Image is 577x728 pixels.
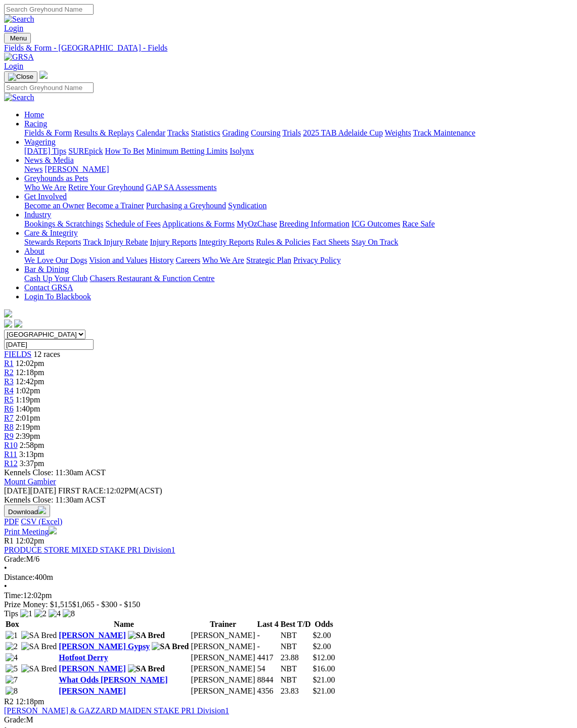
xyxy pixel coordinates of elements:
a: Integrity Reports [199,238,254,246]
td: 23.88 [280,653,312,663]
a: Get Involved [24,192,67,201]
td: - [257,630,279,641]
a: GAP SA Assessments [146,183,217,192]
span: 2:01pm [16,414,40,422]
a: Hotfoot Derry [59,653,108,662]
a: Purchasing a Greyhound [146,201,226,210]
td: [PERSON_NAME] [190,630,255,641]
a: What Odds [PERSON_NAME] [59,675,167,684]
a: CSV (Excel) [21,517,62,526]
td: 4356 [257,686,279,696]
a: We Love Our Dogs [24,256,87,264]
a: Vision and Values [89,256,147,264]
a: R9 [4,432,14,440]
div: M/6 [4,555,573,564]
span: 12:02PM(ACST) [58,486,162,495]
a: [PERSON_NAME] Gypsy [59,642,150,651]
span: Time: [4,591,23,600]
input: Search [4,4,94,15]
span: 2:39pm [16,432,40,440]
a: Login To Blackbook [24,292,91,301]
a: Stay On Track [351,238,398,246]
a: Who We Are [202,256,244,264]
img: 2 [6,642,18,651]
a: Results & Replays [74,128,134,137]
td: NBT [280,630,312,641]
div: Download [4,517,573,526]
a: Wagering [24,138,56,146]
a: Login [4,24,23,32]
img: 4 [6,653,18,662]
span: R7 [4,414,14,422]
span: $21.00 [313,687,335,695]
a: Careers [175,256,200,264]
a: [PERSON_NAME] [59,687,125,695]
span: 1:02pm [16,386,40,395]
img: logo-grsa-white.png [39,71,48,79]
a: [DATE] Tips [24,147,66,155]
a: Mount Gambier [4,477,56,486]
th: Odds [313,619,336,629]
a: Tracks [167,128,189,137]
a: Stewards Reports [24,238,81,246]
a: About [24,247,45,255]
a: R3 [4,377,14,386]
a: [PERSON_NAME] & GAZZARD MAIDEN STAKE PR1 Division1 [4,706,229,715]
span: R1 [4,359,14,368]
img: SA Bred [21,642,57,651]
a: Who We Are [24,183,66,192]
div: Prize Money: $1,515 [4,600,573,609]
a: Privacy Policy [293,256,341,264]
a: Become an Owner [24,201,84,210]
input: Search [4,82,94,93]
button: Toggle navigation [4,71,37,82]
img: Close [8,73,33,81]
a: Care & Integrity [24,229,78,237]
div: 12:02pm [4,591,573,600]
a: R12 [4,459,18,468]
span: 12:18pm [16,697,45,706]
td: 23.83 [280,686,312,696]
a: [PERSON_NAME] [59,664,125,673]
a: News [24,165,42,173]
img: GRSA [4,53,34,62]
a: History [149,256,173,264]
div: Bar & Dining [24,274,573,283]
span: Distance: [4,573,34,581]
td: [PERSON_NAME] [190,664,255,674]
span: $16.00 [313,664,335,673]
span: $1,065 - $300 - $150 [72,600,141,609]
a: PDF [4,517,19,526]
th: Last 4 [257,619,279,629]
span: $2.00 [313,631,331,640]
a: Become a Trainer [86,201,144,210]
a: Industry [24,210,51,219]
a: Racing [24,119,47,128]
span: 2:58pm [20,441,45,449]
span: 12 races [33,350,60,358]
a: Home [24,110,44,119]
span: 1:40pm [16,404,40,413]
input: Select date [4,339,94,350]
span: FIRST RACE: [58,486,106,495]
div: Care & Integrity [24,238,573,247]
td: NBT [280,664,312,674]
a: R11 [4,450,17,459]
span: 12:18pm [16,368,45,377]
div: Kennels Close: 11:30am ACST [4,495,573,505]
a: Rules & Policies [256,238,310,246]
th: Trainer [190,619,255,629]
a: Fields & Form [24,128,72,137]
img: 1 [6,631,18,640]
img: 2 [34,609,47,618]
a: R4 [4,386,14,395]
a: Trials [282,128,301,137]
span: R8 [4,423,14,431]
td: 4417 [257,653,279,663]
img: 8 [6,687,18,696]
a: Login [4,62,23,70]
img: SA Bred [21,631,57,640]
div: M [4,715,573,724]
